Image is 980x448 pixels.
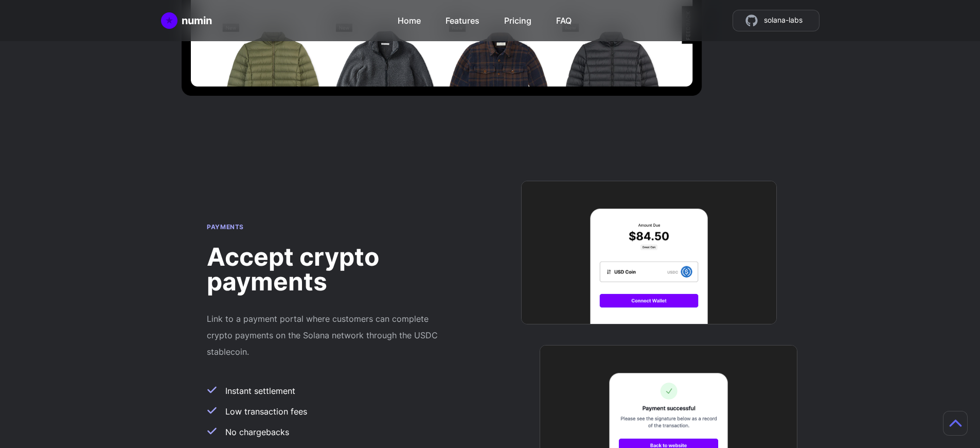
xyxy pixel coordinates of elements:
a: Home [161,12,212,29]
a: FAQ [556,10,572,27]
button: Scroll to top [943,411,968,436]
span: Low transaction fees [225,405,307,418]
a: Features [446,10,479,27]
span: Instant settlement [225,385,295,397]
span: solana-labs [764,14,803,27]
span: No chargebacks [225,426,289,438]
span: Payments [207,223,244,231]
a: Home [398,10,421,27]
p: Link to a payment portal where customers can complete crypto payments on the Solana network throu... [207,311,450,360]
div: numin [182,13,212,28]
a: Pricing [504,10,531,27]
h2: Accept crypto payments [207,245,450,294]
a: source code [733,10,819,31]
img: Feature image 5 [521,181,777,324]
